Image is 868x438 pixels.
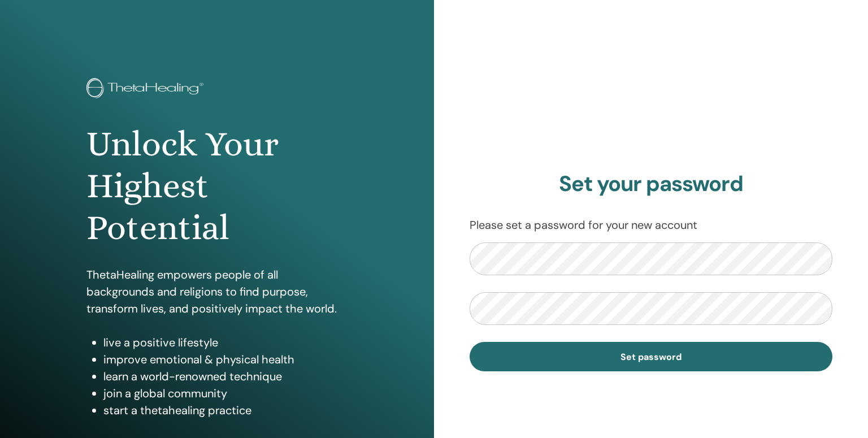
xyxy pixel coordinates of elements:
[103,351,348,368] li: improve emotional & physical health
[103,368,348,385] li: learn a world-renowned technique
[86,123,348,249] h1: Unlock Your Highest Potential
[470,342,832,371] button: Set password
[470,216,832,233] p: Please set a password for your new account
[620,351,682,363] span: Set password
[103,385,348,402] li: join a global community
[103,402,348,419] li: start a thetahealing practice
[86,266,348,317] p: ThetaHealing empowers people of all backgrounds and religions to find purpose, transform lives, a...
[470,171,832,197] h2: Set your password
[103,334,348,351] li: live a positive lifestyle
